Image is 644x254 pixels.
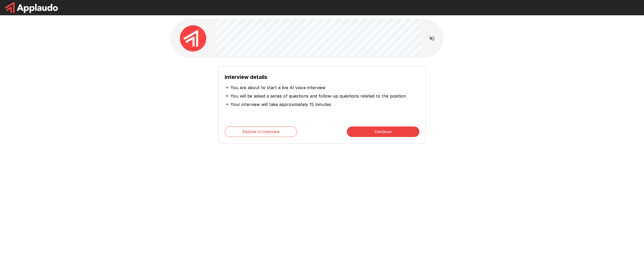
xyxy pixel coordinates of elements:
img: applaudo_avatar.png [180,25,206,52]
p: You are about to start a live AI voice interview [230,84,326,91]
p: Your interview will take approximately 15 minutes [230,101,331,108]
button: Decline to Interview [225,126,297,137]
p: You will be asked a series of questions and follow-up questions related to the position [230,93,406,99]
button: Read questions aloud [427,33,437,44]
b: Interview details [225,74,267,80]
button: Continue [347,126,419,137]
